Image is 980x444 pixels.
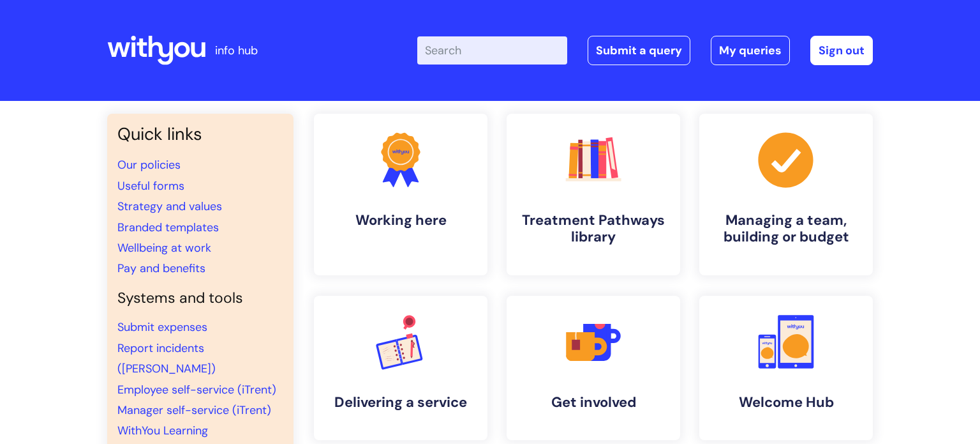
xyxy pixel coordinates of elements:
h4: Treatment Pathways library [517,212,670,246]
a: Report incidents ([PERSON_NAME]) [117,341,216,376]
h4: Managing a team, building or budget [709,212,863,246]
a: Employee self-service (iTrent) [117,382,276,397]
a: Wellbeing at work [117,240,211,256]
a: Pay and benefits [117,261,205,276]
a: Branded templates [117,220,219,235]
a: Welcome Hub [699,296,873,440]
h4: Welcome Hub [709,394,863,411]
a: Sign out [810,36,873,65]
a: Get involved [507,296,680,440]
a: Useful forms [117,178,184,194]
a: Submit expenses [117,319,207,335]
h4: Working here [324,212,477,229]
a: Delivering a service [314,296,487,440]
p: info hub [215,40,258,61]
input: Search [417,36,567,65]
a: Managing a team, building or budget [699,114,873,275]
h4: Systems and tools [117,289,283,307]
h3: Quick links [117,124,283,144]
a: Working here [314,114,487,275]
a: Manager self-service (iTrent) [117,402,271,418]
a: Treatment Pathways library [507,114,680,275]
h4: Delivering a service [324,394,477,411]
h4: Get involved [517,394,670,411]
a: My queries [711,36,790,65]
a: Submit a query [588,36,690,65]
a: Strategy and values [117,199,222,214]
a: WithYou Learning [117,423,208,438]
a: Our policies [117,157,181,172]
div: | - [417,36,873,65]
